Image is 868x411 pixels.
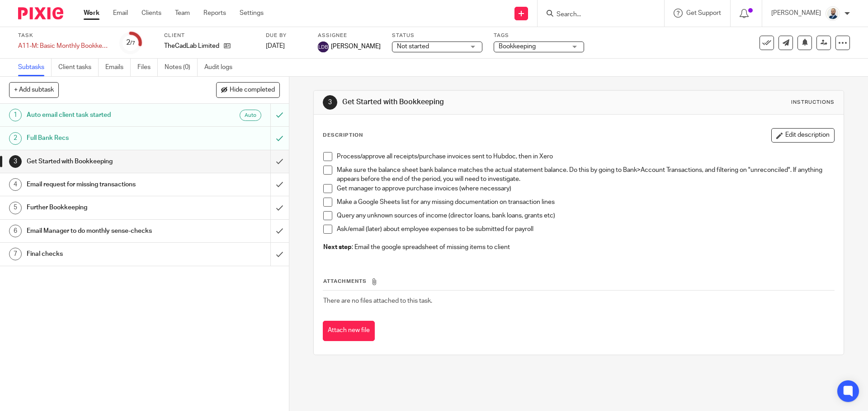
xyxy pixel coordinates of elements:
h1: Further Bookkeeping [27,201,183,214]
a: Clients [142,9,161,18]
p: [PERSON_NAME] [771,9,821,18]
span: Bookkeeping [499,43,536,50]
p: Description [323,132,363,139]
h1: Final checks [27,247,183,261]
label: Assignee [318,32,381,39]
div: A11-M: Basic Monthly Bookkeeping [18,42,108,51]
h1: Email Manager to do monthly sense-checks [27,224,183,238]
p: Make sure the balance sheet bank balance matches the actual statement balance. Do this by going t... [337,166,834,184]
div: 6 [9,225,22,237]
a: Settings [240,9,264,18]
a: Audit logs [204,59,239,76]
a: Work [84,9,99,18]
p: : Email the google spreadsheet of missing items to client [323,243,834,252]
span: [DATE] [266,43,285,49]
div: 2 [126,37,135,48]
strong: Next step [323,244,352,250]
p: Query any unknown sources of income (director loans, bank loans, grants etc) [337,211,834,220]
input: Search [556,11,637,19]
h1: Get Started with Bookkeeping [27,155,183,168]
p: Make a Google Sheets list for any missing documentation on transaction lines [337,198,834,207]
a: Files [137,59,158,76]
p: Process/approve all receipts/purchase invoices sent to Hubdoc, then in Xero [337,152,834,161]
div: Instructions [791,99,835,106]
div: 2 [9,132,22,145]
a: Emails [105,59,131,76]
span: Not started [397,43,429,50]
label: Tags [494,32,584,39]
label: Due by [266,32,307,39]
a: Team [175,9,190,18]
p: Ask/email (later) about employee expenses to be submitted for payroll [337,225,834,234]
label: Client [164,32,255,39]
div: 7 [9,248,22,260]
label: Task [18,32,108,39]
span: Get Support [686,10,721,16]
div: 3 [9,155,22,168]
div: 1 [9,109,22,121]
p: Get manager to approve purchase invoices (where necessary) [337,184,834,193]
span: There are no files attached to this task. [323,298,432,304]
button: + Add subtask [9,82,59,97]
span: [PERSON_NAME] [331,42,381,51]
a: Notes (0) [165,59,198,76]
div: Auto [240,110,261,121]
div: 4 [9,178,22,191]
img: svg%3E [318,42,329,52]
img: Mark%20LI%20profiler.png [826,6,840,21]
span: Hide completed [230,87,275,94]
button: Edit description [771,128,835,143]
label: Status [392,32,482,39]
a: Reports [203,9,226,18]
h1: Email request for missing transactions [27,178,183,191]
h1: Get Started with Bookkeeping [342,97,598,107]
button: Attach new file [323,321,375,341]
div: 3 [323,95,337,110]
a: Subtasks [18,59,52,76]
h1: Auto email client task started [27,108,183,122]
span: Attachments [323,279,367,284]
a: Email [113,9,128,18]
button: Hide completed [216,82,280,97]
a: Client tasks [58,59,99,76]
div: 5 [9,202,22,214]
img: Pixie [18,7,63,19]
p: TheCadLab Limited [164,42,219,51]
h1: Full Bank Recs [27,131,183,145]
small: /7 [130,41,135,46]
